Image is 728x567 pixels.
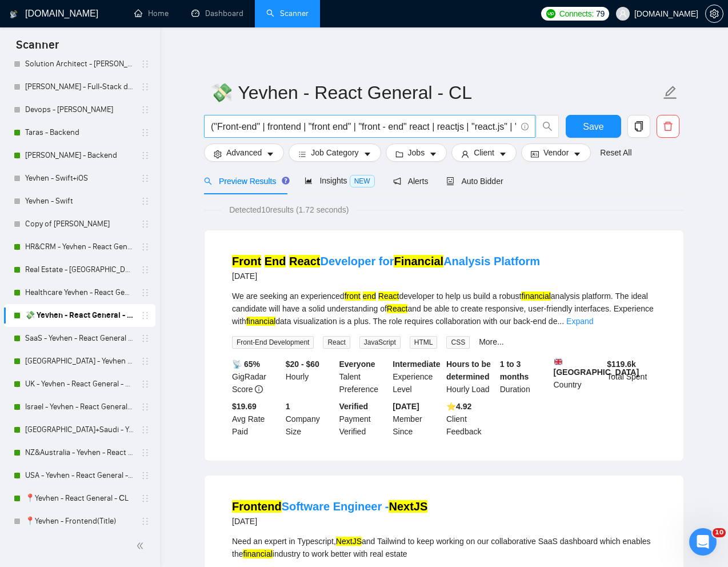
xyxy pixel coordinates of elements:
div: Payment Verified [337,400,391,438]
b: Verified [339,402,369,411]
button: settingAdvancedcaret-down [204,143,284,162]
span: holder [141,471,150,480]
a: Healthcare Yevhen - React General - СL [25,281,134,304]
div: Experience Level [390,358,444,396]
span: edit [663,85,678,100]
a: FrontendSoftware Engineer -NextJS [232,500,427,513]
span: holder [141,59,150,69]
a: SaaS - Yevhen - React General - СL [25,327,134,350]
b: Everyone [339,360,375,369]
span: holder [141,334,150,343]
span: holder [141,288,150,297]
a: Taras - Backend [25,121,134,144]
mark: React [378,292,399,301]
span: React [323,336,350,349]
a: Yevhen - Swift [25,190,134,213]
div: Company Size [283,400,337,438]
span: delete [657,121,679,131]
div: Hourly [283,358,337,396]
span: holder [141,425,150,434]
a: More... [479,337,504,346]
img: upwork-logo.png [546,9,555,18]
button: barsJob Categorycaret-down [289,143,381,162]
span: Alerts [393,177,429,186]
a: Real Estate - [GEOGRAPHIC_DATA] - React General - СL [25,258,134,281]
button: copy [627,115,650,138]
span: idcard [531,150,539,158]
a: homeHome [134,9,169,18]
span: holder [141,242,150,251]
span: holder [141,151,150,160]
a: NZ&Australia - Yevhen - React General - СL [25,441,134,464]
mark: NextJS [336,537,362,546]
b: Hours to be determined [446,360,491,381]
mark: front [345,292,361,301]
span: Detected 10 results (1.72 seconds) [221,203,357,216]
div: Total Spent [605,358,658,396]
button: delete [657,115,679,138]
span: double-left [136,540,147,552]
span: NEW [350,175,375,187]
span: caret-down [266,150,274,158]
span: Connects: [559,7,594,20]
a: Front End ReactDeveloper forFinancialAnalysis Platform [232,255,540,267]
span: search [537,121,558,131]
a: 📍Yevhen - Frontend(Title) [25,510,134,533]
mark: financial [521,292,550,301]
span: holder [141,82,150,91]
a: Copy of [PERSON_NAME] [25,213,134,235]
span: copy [628,121,650,131]
span: holder [141,105,150,114]
span: 10 [713,528,726,537]
span: Jobs [408,146,425,159]
a: HR&CRM - Yevhen - React General - СL [25,235,134,258]
b: ⭐️ 4.92 [446,402,471,411]
button: idcardVendorcaret-down [521,143,591,162]
span: holder [141,517,150,526]
span: holder [141,174,150,183]
b: $20 - $60 [286,360,319,369]
span: caret-down [429,150,437,158]
a: [GEOGRAPHIC_DATA] - Yevhen - React General - СL [25,350,134,373]
img: logo [10,5,18,23]
mark: financial [243,549,272,558]
span: caret-down [363,150,371,158]
span: bars [298,150,306,158]
a: 💸 Yevhen - React General - СL [25,304,134,327]
a: searchScanner [266,9,309,18]
span: area-chart [305,177,313,185]
span: Auto Bidder [446,177,503,186]
span: search [204,177,212,185]
mark: Financial [394,255,443,267]
div: Need an expert in Typescript, and Tailwind to keep working on our collaborative SaaS dashboard wh... [232,535,656,560]
span: caret-down [499,150,507,158]
a: [PERSON_NAME] - Full-Stack dev [25,75,134,98]
a: Reset All [600,146,631,159]
input: Scanner name... [210,78,661,107]
span: holder [141,380,150,389]
div: We are seeking an experienced developer to help us build a robust analysis platform. The ideal ca... [232,290,656,328]
a: Devops - [PERSON_NAME] [25,98,134,121]
a: dashboardDashboard [191,9,243,18]
span: Job Category [311,146,358,159]
div: Hourly Load [444,358,498,396]
span: holder [141,128,150,137]
mark: React [289,255,320,267]
span: ... [557,317,564,326]
div: Client Feedback [444,400,498,438]
span: holder [141,197,150,206]
span: 79 [596,7,605,20]
div: [DATE] [232,514,427,528]
a: setting [705,9,723,18]
a: 📍Yevhen - React General - СL [25,487,134,510]
button: setting [705,5,723,23]
a: Expand [566,317,593,326]
mark: Frontend [232,500,282,513]
img: 🇬🇧 [554,358,562,366]
span: HTML [410,336,438,349]
button: folderJobscaret-down [386,143,447,162]
span: holder [141,219,150,229]
span: holder [141,311,150,320]
div: [DATE] [232,269,540,283]
span: robot [446,177,454,185]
